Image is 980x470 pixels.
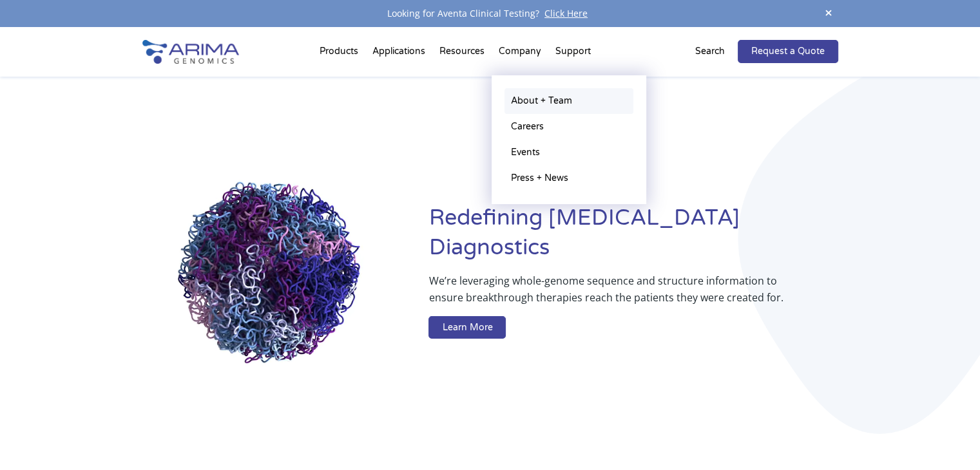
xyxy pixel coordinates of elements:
img: Arima-Genomics-logo [142,40,239,64]
a: Learn More [428,316,506,339]
a: Click Here [539,7,593,19]
a: Events [504,140,633,165]
a: Press + News [504,165,633,191]
div: Widżet czatu [916,408,980,470]
p: Search [695,43,725,60]
iframe: Chat Widget [916,408,980,470]
div: Looking for Aventa Clinical Testing? [142,5,838,22]
h1: Redefining [MEDICAL_DATA] Diagnostics [428,203,838,272]
p: We’re leveraging whole-genome sequence and structure information to ensure breakthrough therapies... [428,272,786,316]
a: About + Team [504,88,633,114]
a: Request a Quote [738,40,838,63]
a: Careers [504,114,633,140]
